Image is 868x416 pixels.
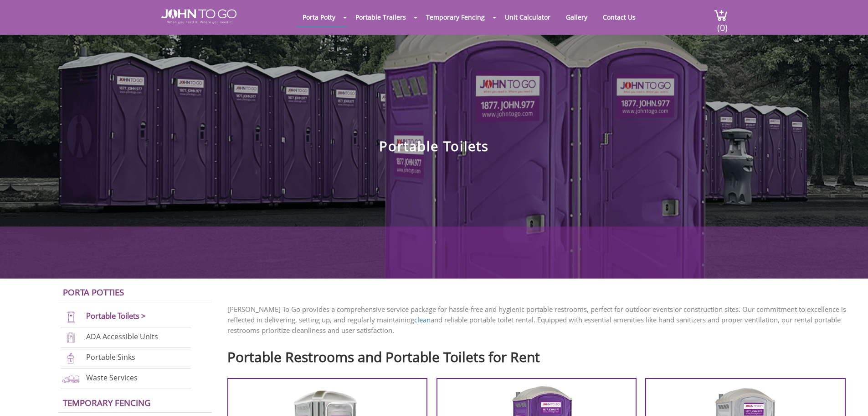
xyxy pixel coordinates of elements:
img: JOHN to go [161,9,236,24]
a: Contact Us [596,8,642,26]
span: (0) [717,14,728,34]
img: portable-toilets-new.png [61,311,81,323]
img: waste-services-new.png [61,373,81,385]
a: Waste Services [86,373,138,383]
a: Portable Trailers [349,8,413,26]
a: Temporary Fencing [419,8,492,26]
a: Portable Toilets > [86,311,146,321]
a: Porta Potties [63,286,124,298]
a: Unit Calculator [498,8,557,26]
a: ADA Accessible Units [86,332,158,342]
p: [PERSON_NAME] To Go provides a comprehensive service package for hassle-free and hygienic portabl... [227,304,854,336]
a: Gallery [559,8,594,26]
a: Porta Potty [296,8,342,26]
img: cart a [714,9,728,21]
a: Portable Sinks [86,352,135,362]
img: ADA-units-new.png [61,332,81,344]
h2: Portable Restrooms and Portable Toilets for Rent [227,345,854,364]
a: Temporary Fencing [63,397,151,408]
a: clean [414,315,431,324]
img: portable-sinks-new.png [61,352,81,364]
